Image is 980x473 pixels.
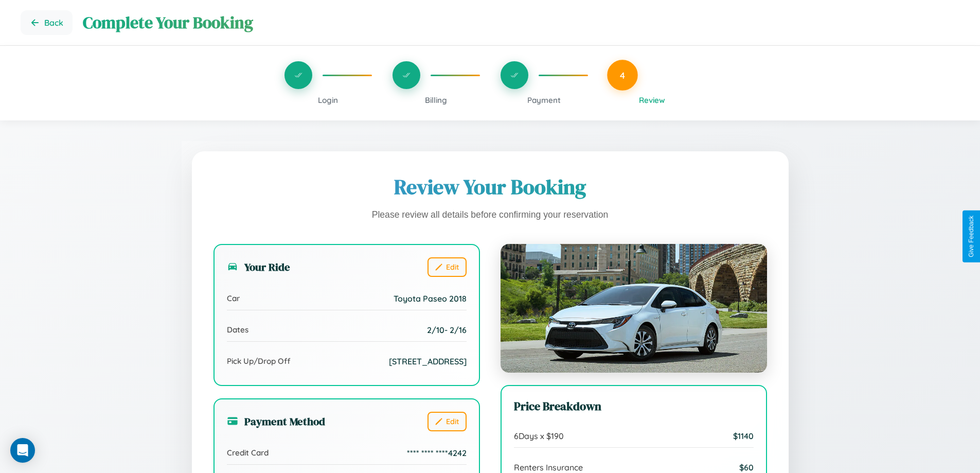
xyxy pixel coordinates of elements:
[733,431,754,441] span: $ 1140
[514,431,564,441] span: 6 Days x $ 190
[227,356,291,366] span: Pick Up/Drop Off
[968,216,975,257] div: Give Feedback
[227,325,248,335] span: Dates
[425,95,447,105] span: Billing
[527,95,561,105] span: Payment
[427,412,467,431] button: Edit
[620,69,625,81] span: 4
[83,11,959,34] h1: Complete Your Booking
[739,462,754,472] span: $ 60
[213,173,767,201] h1: Review Your Booking
[21,10,73,35] button: Go back
[389,356,467,366] span: [STREET_ADDRESS]
[227,448,269,458] span: Credit Card
[514,398,754,414] h3: Price Breakdown
[427,257,467,277] button: Edit
[227,259,290,274] h3: Your Ride
[10,438,35,463] div: Open Intercom Messenger
[213,207,767,223] p: Please review all details before confirming your reservation
[394,293,467,304] span: Toyota Paseo 2018
[514,462,583,472] span: Renters Insurance
[427,325,467,335] span: 2 / 10 - 2 / 16
[501,244,767,373] img: Toyota Paseo
[227,293,240,303] span: Car
[227,414,325,429] h3: Payment Method
[318,95,338,105] span: Login
[639,95,665,105] span: Review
